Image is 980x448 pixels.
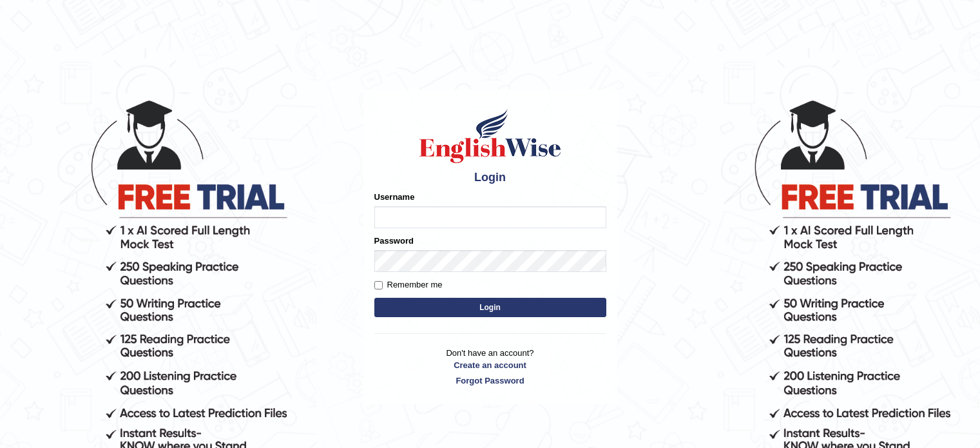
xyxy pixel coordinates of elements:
input: Remember me [374,281,383,289]
a: Create an account [374,359,606,371]
label: Remember me [374,278,443,291]
button: Login [374,298,606,317]
h4: Login [374,171,606,184]
a: Forgot Password [374,375,606,387]
label: Password [374,235,414,247]
label: Username [374,191,415,203]
img: Logo of English Wise sign in for intelligent practice with AI [417,107,564,165]
p: Don't have an account? [374,347,606,387]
